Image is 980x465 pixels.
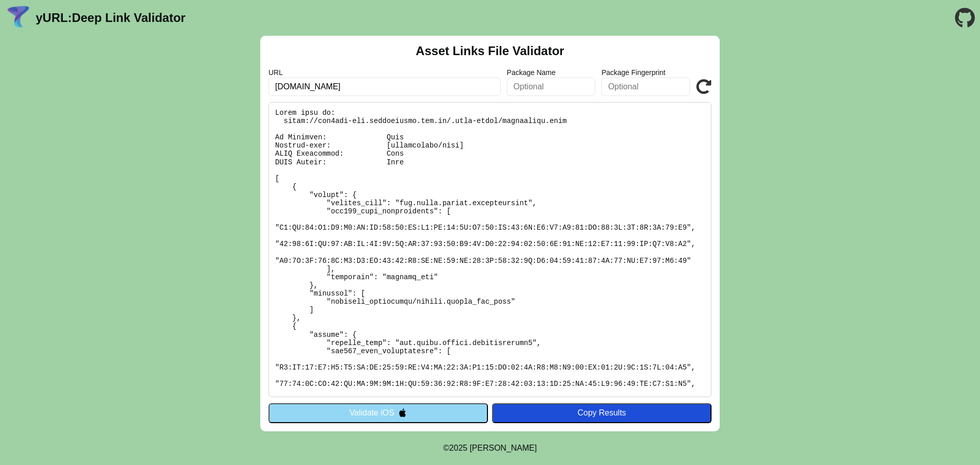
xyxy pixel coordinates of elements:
[601,68,690,77] label: Package Fingerprint
[601,78,690,96] input: Optional
[492,403,712,423] button: Copy Results
[268,78,501,96] input: Required
[470,444,537,452] a: Michael Ibragimchayev's Personal Site
[398,408,407,417] img: appleIcon.svg
[507,78,596,96] input: Optional
[497,408,706,418] div: Copy Results
[507,68,596,77] label: Package Name
[443,431,536,465] footer: ©
[268,403,488,423] button: Validate iOS
[5,5,32,31] img: yURL Logo
[36,11,185,25] a: yURL:Deep Link Validator
[268,102,712,397] pre: Lorem ipsu do: sitam://con4adi-eli.seddoeiusmo.tem.in/.utla-etdol/magnaaliqu.enim Ad Minimven: Qu...
[268,68,501,77] label: URL
[449,444,468,452] span: 2025
[416,44,565,58] h2: Asset Links File Validator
